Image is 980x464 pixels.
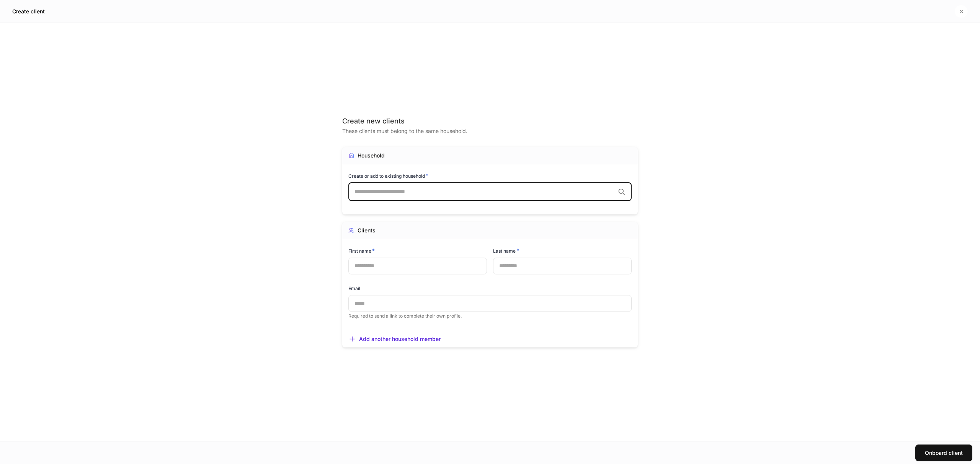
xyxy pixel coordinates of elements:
div: Household [358,152,385,159]
button: Onboard client [915,445,972,461]
h6: Last name [493,247,519,255]
h6: Create or add to existing household [348,172,428,180]
div: These clients must belong to the same household. [342,126,638,135]
div: Onboard client [925,450,963,456]
div: Clients [358,227,376,234]
h6: Email [348,285,360,292]
h6: First name [348,247,375,255]
div: Create new clients [342,117,638,126]
h5: Create client [12,8,45,15]
button: Add another household member [348,335,441,343]
p: Required to send a link to complete their own profile. [348,313,632,319]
